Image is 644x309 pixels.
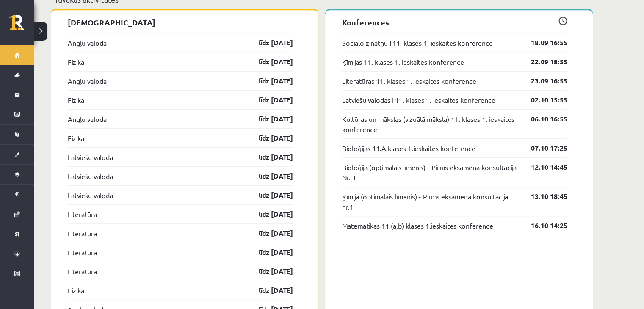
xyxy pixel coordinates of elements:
[68,57,84,67] a: Fizika
[342,191,518,212] a: Ķīmija (optimālais līmenis) - Pirms eksāmena konsultācija nr.1
[342,114,518,134] a: Kultūras un mākslas (vizuālā māksla) 11. klases 1. ieskaites konference
[244,114,293,124] a: līdz [DATE]
[244,266,293,276] a: līdz [DATE]
[518,57,567,67] a: 22.09 18:55
[518,95,567,105] a: 02.10 15:55
[244,95,293,105] a: līdz [DATE]
[342,95,495,105] a: Latviešu valodas I 11. klases 1. ieskaites konference
[244,152,293,162] a: līdz [DATE]
[9,15,34,36] a: Rīgas 1. Tālmācības vidusskola
[518,143,567,153] a: 07.10 17:25
[518,191,567,201] a: 13.10 18:45
[518,114,567,124] a: 06.10 16:55
[244,228,293,238] a: līdz [DATE]
[244,133,293,143] a: līdz [DATE]
[244,76,293,86] a: līdz [DATE]
[68,17,293,28] p: [DEMOGRAPHIC_DATA]
[518,221,567,231] a: 16.10 14:25
[68,38,107,48] a: Angļu valoda
[342,162,518,182] a: Bioloģija (optimālais līmenis) - Pirms eksāmena konsultācija Nr. 1
[244,285,293,295] a: līdz [DATE]
[68,95,84,105] a: Fizika
[68,266,97,276] a: Literatūra
[518,162,567,172] a: 12.10 14:45
[68,209,97,219] a: Literatūra
[342,57,464,67] a: Ķīmijas 11. klases 1. ieskaites konference
[68,247,97,257] a: Literatūra
[68,285,84,295] a: Fizika
[342,76,476,86] a: Literatūras 11. klases 1. ieskaites konference
[68,114,107,124] a: Angļu valoda
[68,228,97,238] a: Literatūra
[244,190,293,200] a: līdz [DATE]
[342,17,567,28] p: Konferences
[68,133,84,143] a: Fizika
[68,190,113,200] a: Latviešu valoda
[244,171,293,181] a: līdz [DATE]
[518,38,567,48] a: 18.09 16:55
[342,143,475,153] a: Bioloģijas 11.A klases 1.ieskaites konference
[342,221,493,231] a: Matemātikas 11.(a,b) klases 1.ieskaites konference
[244,247,293,257] a: līdz [DATE]
[518,76,567,86] a: 23.09 16:55
[244,209,293,219] a: līdz [DATE]
[68,152,113,162] a: Latviešu valoda
[244,38,293,48] a: līdz [DATE]
[244,57,293,67] a: līdz [DATE]
[342,38,493,48] a: Sociālo zinātņu I 11. klases 1. ieskaites konference
[68,76,107,86] a: Angļu valoda
[68,171,113,181] a: Latviešu valoda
